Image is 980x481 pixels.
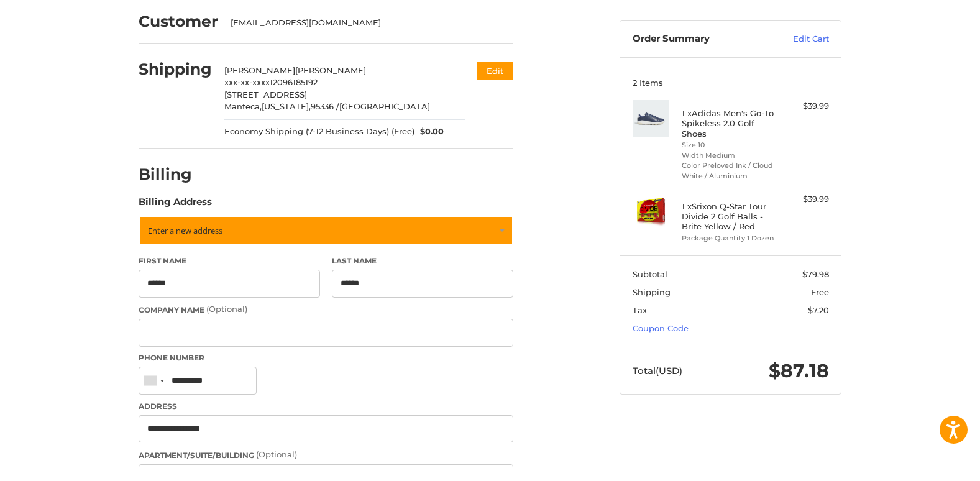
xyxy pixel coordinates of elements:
[633,365,682,377] span: Total (USD)
[633,33,766,45] h3: Order Summary
[224,77,270,87] span: xxx-xx-xxxx
[139,12,218,31] h2: Customer
[633,78,829,88] h3: 2 Items
[148,225,222,236] span: Enter a new address
[295,65,366,75] span: [PERSON_NAME]
[339,101,430,111] span: [GEOGRAPHIC_DATA]
[256,449,297,459] small: (Optional)
[682,160,777,181] li: Color Preloved Ink / Cloud White / Aluminium
[270,77,318,87] span: 12096185192
[224,126,414,138] span: Economy Shipping (7-12 Business Days) (Free)
[766,33,829,45] a: Edit Cart
[139,449,513,461] label: Apartment/Suite/Building
[682,108,777,139] h4: 1 x Adidas Men's Go-To Spikeless 2.0 Golf Shoes
[262,101,311,111] span: [US_STATE],
[682,201,777,232] h4: 1 x Srixon Q-Star Tour Divide 2 Golf Balls - Brite Yellow / Red
[633,287,671,297] span: Shipping
[780,193,829,206] div: $39.99
[206,304,247,314] small: (Optional)
[477,62,513,80] button: Edit
[139,216,513,245] a: Enter or select a different address
[682,140,777,150] li: Size 10
[769,359,829,382] span: $87.18
[633,323,689,333] a: Coupon Code
[633,305,647,315] span: Tax
[633,269,667,279] span: Subtotal
[414,126,444,138] span: $0.00
[811,287,829,297] span: Free
[231,17,501,29] div: [EMAIL_ADDRESS][DOMAIN_NAME]
[780,100,829,112] div: $39.99
[224,65,295,75] span: [PERSON_NAME]
[682,150,777,161] li: Width Medium
[332,255,513,267] label: Last Name
[682,233,777,244] li: Package Quantity 1 Dozen
[311,101,339,111] span: 95336 /
[139,255,320,267] label: First Name
[139,352,513,364] label: Phone Number
[139,60,212,79] h2: Shipping
[139,401,513,412] label: Address
[808,305,829,315] span: $7.20
[802,269,829,279] span: $79.98
[224,101,262,111] span: Manteca,
[139,303,513,316] label: Company Name
[139,195,212,215] legend: Billing Address
[224,89,307,99] span: [STREET_ADDRESS]
[139,165,211,184] h2: Billing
